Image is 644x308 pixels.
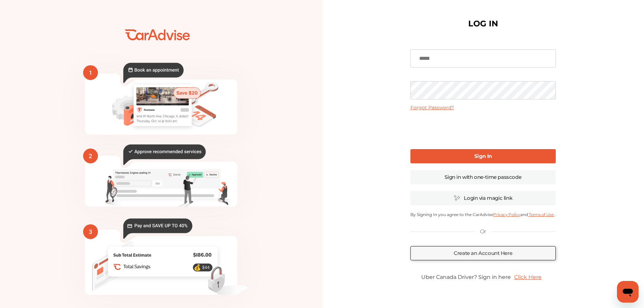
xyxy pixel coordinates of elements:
[474,153,492,159] b: Sign In
[410,149,556,163] a: Sign In
[511,270,545,284] a: Click Here
[528,212,554,217] a: Terms of Use
[410,170,556,184] a: Sign in with one-time passcode
[480,228,486,235] p: Or
[194,264,201,271] text: 💰
[421,274,511,280] span: Uber Canada Driver? Sign in here
[454,195,460,201] img: magic_icon.32c66aac.svg
[410,212,556,217] p: By Signing In you agree to the CarAdvise and .
[493,212,520,217] a: Privacy Policy
[410,191,556,205] a: Login via magic link
[410,104,454,111] a: Forgot Password?
[617,281,639,303] iframe: Button to launch messaging window
[432,116,534,142] iframe: reCAPTCHA
[410,246,556,260] a: Create an Account Here
[468,20,498,27] h1: LOG IN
